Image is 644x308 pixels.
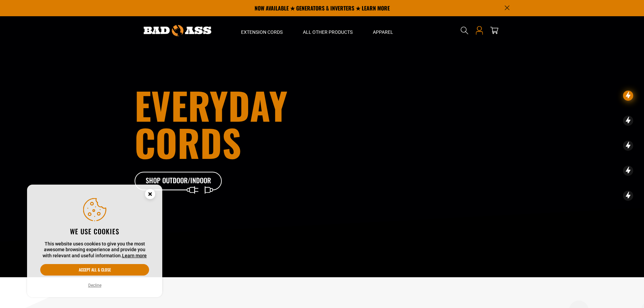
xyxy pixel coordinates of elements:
[40,227,149,236] h2: We use cookies
[373,29,393,35] span: Apparel
[135,172,222,191] a: Shop Outdoor/Indoor
[231,16,293,45] summary: Extension Cords
[144,25,211,36] img: Bad Ass Extension Cords
[241,29,283,35] span: Extension Cords
[303,29,353,35] span: All Other Products
[135,87,360,161] h1: Everyday cords
[293,16,363,45] summary: All Other Products
[27,185,162,298] aside: Cookie Consent
[122,253,147,258] a: Learn more
[40,264,149,276] button: Accept all & close
[86,282,103,289] button: Decline
[459,25,470,36] summary: Search
[40,241,149,259] p: This website uses cookies to give you the most awesome browsing experience and provide you with r...
[363,16,403,45] summary: Apparel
